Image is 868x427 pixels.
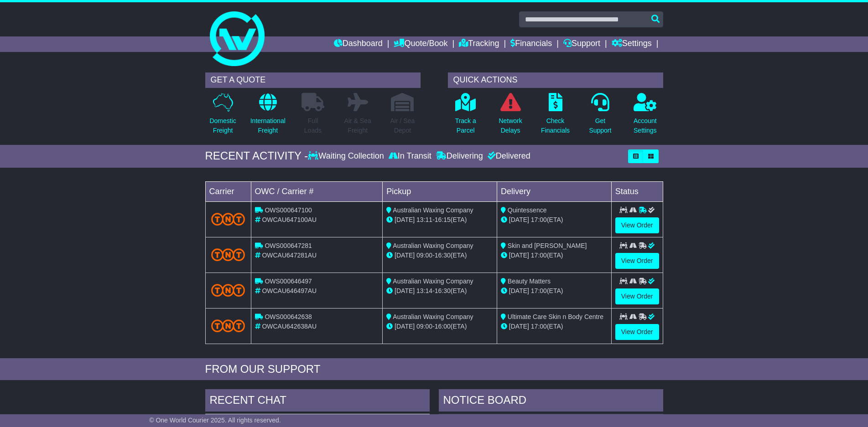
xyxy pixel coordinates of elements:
[416,287,432,294] span: 13:14
[265,313,312,320] span: OWS000642638
[209,93,236,140] a: DomesticFreight
[308,151,386,161] div: Waiting Collection
[541,93,570,140] a: CheckFinancials
[211,319,245,332] img: TNT_Domestic.png
[262,216,317,223] span: OWCAU647100AU
[485,151,530,161] div: Delivered
[435,216,451,223] span: 16:15
[386,151,434,161] div: In Transit
[265,206,312,214] span: OWS000647100
[416,216,432,223] span: 13:11
[501,322,608,331] div: (ETA)
[531,323,547,330] span: 17:00
[393,206,473,214] span: Australian Waxing Company
[393,242,473,249] span: Australian Waxing Company
[508,242,587,249] span: Skin and [PERSON_NAME]
[531,287,547,294] span: 17:00
[455,116,476,135] p: Track a Parcel
[395,216,415,223] span: [DATE]
[509,252,529,259] span: [DATE]
[390,116,415,135] p: Air / Sea Depot
[395,287,415,294] span: [DATE]
[205,149,308,163] div: RECENT ACTIVITY -
[265,242,312,249] span: OWS000647281
[301,116,324,135] p: Full Loads
[634,116,657,135] p: Account Settings
[439,389,663,414] div: NOTICE BOARD
[205,181,251,201] td: Carrier
[501,286,608,296] div: (ETA)
[262,287,317,294] span: OWCAU646497AU
[497,181,611,201] td: Delivery
[531,216,547,223] span: 17:00
[612,36,652,52] a: Settings
[395,252,415,259] span: [DATE]
[262,323,317,330] span: OWCAU642638AU
[541,116,570,135] p: Check Financials
[251,181,383,201] td: OWC / Carrier #
[509,323,529,330] span: [DATE]
[205,363,663,376] div: FROM OUR SUPPORT
[416,323,432,330] span: 09:00
[508,206,547,214] span: Quintessence
[265,278,312,285] span: OWS000646497
[633,93,657,140] a: AccountSettings
[416,252,432,259] span: 09:00
[435,252,451,259] span: 16:30
[501,251,608,260] div: (ETA)
[209,116,236,135] p: Domestic Freight
[589,116,611,135] p: Get Support
[149,417,281,424] span: © One World Courier 2025. All rights reserved.
[615,324,659,340] a: View Order
[205,389,430,414] div: RECENT CHAT
[393,313,473,320] span: Australian Waxing Company
[383,181,497,201] td: Pickup
[459,36,499,52] a: Tracking
[394,36,447,52] a: Quote/Book
[435,323,451,330] span: 16:00
[563,36,600,52] a: Support
[250,93,286,140] a: InternationalFreight
[211,213,245,225] img: TNT_Domestic.png
[250,116,286,135] p: International Freight
[510,36,552,52] a: Financials
[211,284,245,296] img: TNT_Domestic.png
[211,248,245,261] img: TNT_Domestic.png
[615,217,659,233] a: View Order
[334,36,383,52] a: Dashboard
[205,72,421,88] div: GET A QUOTE
[499,116,522,135] p: Network Delays
[386,251,493,260] div: - (ETA)
[435,287,451,294] span: 16:30
[615,288,659,304] a: View Order
[588,93,612,140] a: GetSupport
[344,116,371,135] p: Air & Sea Freight
[395,323,415,330] span: [DATE]
[611,181,663,201] td: Status
[393,278,473,285] span: Australian Waxing Company
[508,278,551,285] span: Beauty Matters
[498,93,522,140] a: NetworkDelays
[448,72,663,88] div: QUICK ACTIONS
[508,313,603,320] span: Ultimate Care Skin n Body Centre
[262,252,317,259] span: OWCAU647281AU
[501,215,608,225] div: (ETA)
[386,286,493,296] div: - (ETA)
[509,216,529,223] span: [DATE]
[386,322,493,331] div: - (ETA)
[531,252,547,259] span: 17:00
[386,215,493,225] div: - (ETA)
[509,287,529,294] span: [DATE]
[615,253,659,269] a: View Order
[434,151,485,161] div: Delivering
[455,93,477,140] a: Track aParcel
